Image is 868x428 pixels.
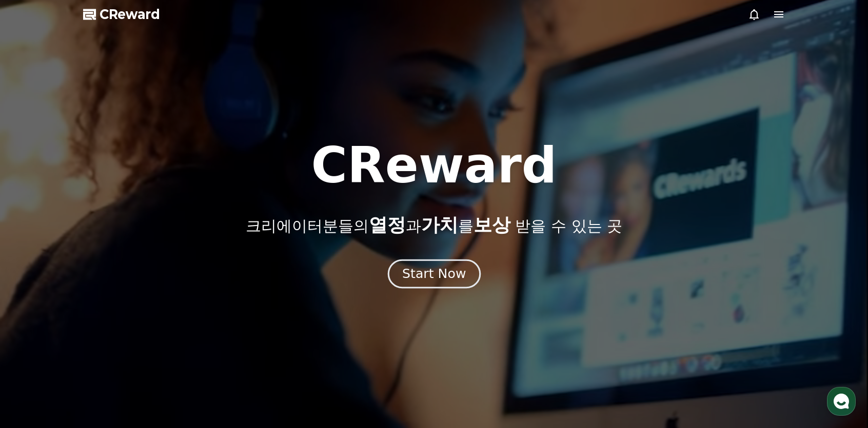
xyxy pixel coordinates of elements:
a: 홈 [3,326,68,351]
span: 대화 [94,342,106,350]
div: Start Now [402,265,466,283]
button: Start Now [387,259,480,288]
a: CReward [83,6,160,23]
span: 가치 [421,214,458,235]
span: 보상 [474,214,510,235]
span: CReward [100,6,160,23]
h1: CReward [311,141,557,190]
p: 크리에이터분들의 과 를 받을 수 있는 곳 [246,215,622,235]
span: 홈 [32,341,38,349]
a: 설정 [132,326,197,351]
a: 대화 [68,326,132,351]
a: Start Now [390,270,479,280]
span: 열정 [369,214,406,235]
span: 설정 [159,341,171,349]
